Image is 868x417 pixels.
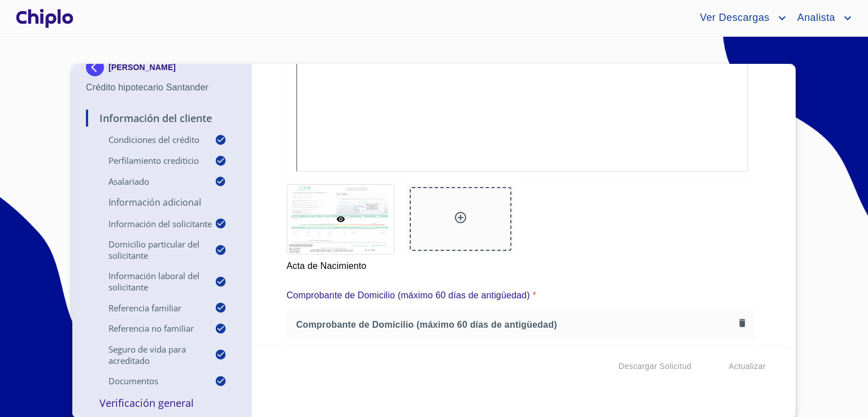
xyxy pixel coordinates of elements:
[619,359,692,373] span: Descargar Solicitud
[614,356,696,377] button: Descargar Solicitud
[287,255,393,273] p: Acta de Nacimiento
[86,218,215,229] p: Información del Solicitante
[86,375,215,386] p: Documentos
[789,9,841,27] span: Analista
[86,196,238,208] p: Información adicional
[86,238,215,261] p: Domicilio Particular del Solicitante
[86,58,108,76] img: Docupass spot blue
[86,323,215,334] p: Referencia No Familiar
[86,81,238,94] p: Crédito hipotecario Santander
[86,58,238,81] div: [PERSON_NAME]
[86,270,215,293] p: Información Laboral del Solicitante
[296,319,735,331] span: Comprobante de Domicilio (máximo 60 días de antigüedad)
[86,155,215,166] p: Perfilamiento crediticio
[86,396,238,410] p: Verificación General
[287,289,530,302] p: Comprobante de Domicilio (máximo 60 días de antigüedad)
[86,176,215,187] p: Asalariado
[86,302,215,314] p: Referencia Familiar
[86,344,215,366] p: Seguro de Vida para Acreditado
[789,9,854,27] button: account of current user
[729,359,766,373] span: Actualizar
[86,134,215,145] p: Condiciones del Crédito
[86,111,238,125] p: Información del Cliente
[691,9,788,27] button: account of current user
[108,63,176,72] p: [PERSON_NAME]
[724,356,770,377] button: Actualizar
[691,9,775,27] span: Ver Descargas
